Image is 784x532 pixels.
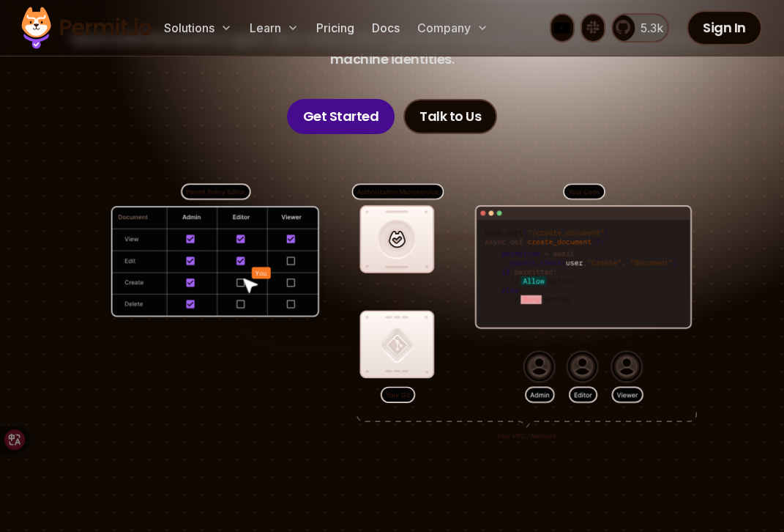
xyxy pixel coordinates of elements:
[632,19,663,37] span: 5.3k
[158,13,238,43] button: Solutions
[611,13,669,43] a: 5.3k
[310,13,360,43] a: Pricing
[287,99,395,134] a: Get Started
[687,10,762,45] a: Sign In
[411,13,494,43] button: Company
[403,99,497,134] a: Talk to Us
[366,13,406,43] a: Docs
[15,3,158,53] img: Permit logo
[244,13,305,43] button: Learn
